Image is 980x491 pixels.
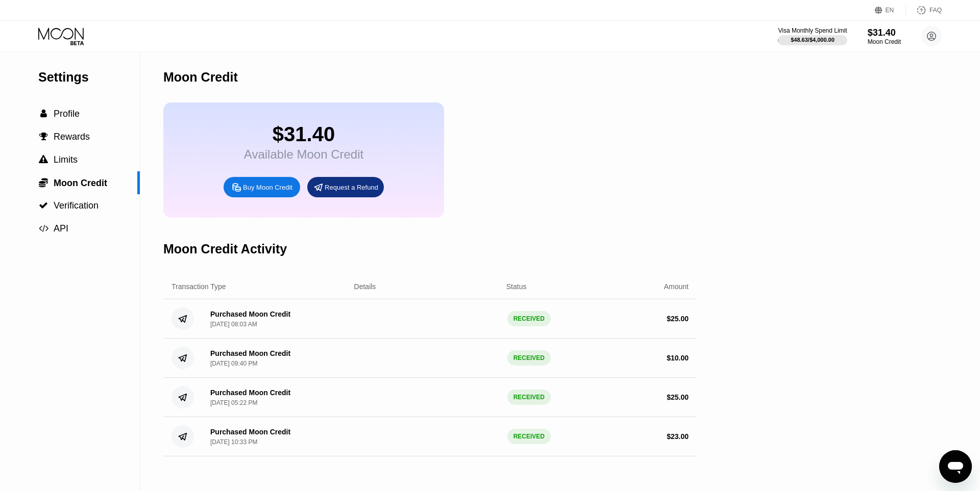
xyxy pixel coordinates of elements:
[244,123,363,146] div: $31.40
[507,350,551,366] div: RECEIVED
[54,109,80,119] span: Profile
[210,438,257,446] div: [DATE] 10:33 PM
[354,282,376,291] div: Details
[667,315,689,323] div: $ 25.00
[868,28,901,38] div: $31.40
[54,178,107,188] span: Moon Credit
[54,200,99,211] span: Verification
[38,224,48,233] div: 
[868,38,901,45] div: Moon Credit
[38,177,48,188] div: 
[906,5,942,15] div: FAQ
[325,183,378,192] div: Request a Refund
[39,224,48,233] span: 
[40,109,47,118] span: 
[210,310,290,318] div: Purchased Moon Credit
[778,27,847,34] div: Visa Monthly Spend Limit
[39,177,48,188] span: 
[38,132,48,141] div: 
[54,154,78,165] span: Limits
[506,282,527,291] div: Status
[664,282,689,291] div: Amount
[210,349,290,357] div: Purchased Moon Credit
[507,390,551,405] div: RECEIVED
[163,242,287,256] div: Moon Credit Activity
[307,177,384,197] div: Request a Refund
[163,70,238,85] div: Moon Credit
[38,70,140,85] div: Settings
[868,28,901,45] div: $31.40Moon Credit
[39,155,48,164] span: 
[667,393,689,401] div: $ 25.00
[210,360,257,367] div: [DATE] 09:40 PM
[507,311,551,326] div: RECEIVED
[38,155,48,164] div: 
[886,7,894,14] div: EN
[210,428,290,436] div: Purchased Moon Credit
[38,201,48,210] div: 
[210,321,257,328] div: [DATE] 08:03 AM
[38,109,48,118] div: 
[224,177,300,197] div: Buy Moon Credit
[244,147,363,162] div: Available Moon Credit
[39,201,48,210] span: 
[929,7,942,14] div: FAQ
[243,183,292,192] div: Buy Moon Credit
[939,450,972,483] iframe: Button to launch messaging window
[39,132,48,141] span: 
[778,27,847,45] div: Visa Monthly Spend Limit$48.63/$4,000.00
[210,389,290,397] div: Purchased Moon Credit
[54,223,68,234] span: API
[210,399,257,406] div: [DATE] 05:22 PM
[54,132,90,142] span: Rewards
[667,432,689,441] div: $ 23.00
[875,5,906,15] div: EN
[507,429,551,444] div: RECEIVED
[171,282,226,291] div: Transaction Type
[791,37,835,43] div: $48.63 / $4,000.00
[667,354,689,362] div: $ 10.00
